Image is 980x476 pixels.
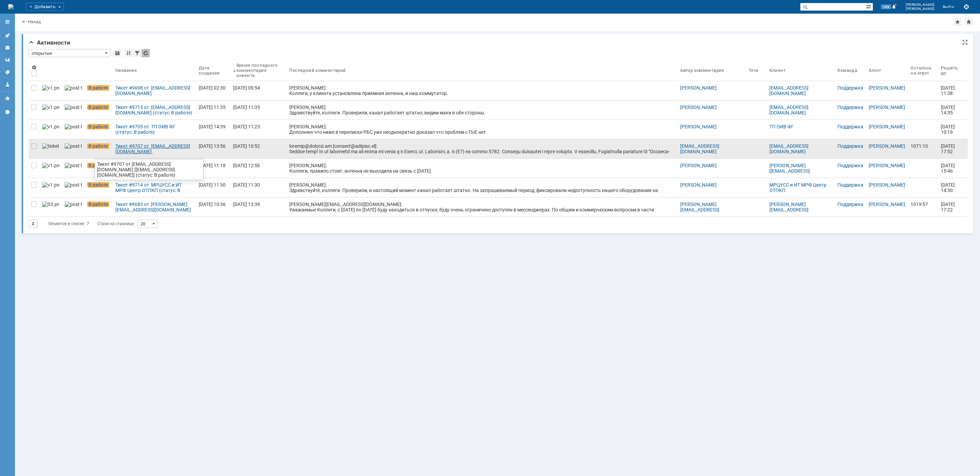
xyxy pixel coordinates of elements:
div: Сохранить вид [113,49,121,57]
a: [DATE] 12:50 [230,159,287,178]
a: post ticket.png [62,100,84,120]
a: [DATE] 13:39 [230,197,287,217]
img: 03.png [42,202,59,207]
div: Время последнего комментария клиента [236,63,279,78]
a: [PERSON_NAME] [869,163,905,168]
span: В работе [87,124,109,129]
a: [DATE] 14:39 [196,120,230,139]
img: ticket_notification.png [42,143,59,149]
div: [DATE] 09:54 [233,85,260,91]
a: [DATE] 14:30 [938,178,962,197]
a: [DATE] 11:23 [230,120,287,139]
div: [DATE] 11:30 [199,182,226,188]
a: [PERSON_NAME]: Здравствуйте, коллеги. Проверили, в настоящий момент канал работает штатно. На зап... [287,178,677,197]
a: ТП ОИВ ФГ [769,124,794,129]
img: post ticket.png [65,85,82,91]
span: [DATE] 17:22 [941,202,956,212]
a: [EMAIL_ADDRESS][DOMAIN_NAME] [[EMAIL_ADDRESS][DOMAIN_NAME]] [769,143,810,165]
a: [PERSON_NAME] [869,143,905,149]
span: [DATE] 14:35 [941,105,956,115]
a: В работе [84,100,113,120]
span: [DATE] 15:46 [941,163,956,174]
img: post ticket.png [65,202,82,207]
div: [PERSON_NAME]: Коллеги, у клиента установлена приемная антенна, и наш коммутатор. [289,85,675,96]
a: [DATE] 10:19 [938,120,962,139]
div: Добавить в избранное [953,18,962,26]
a: v1.png [39,178,62,197]
div: [DATE] 11:23 [233,124,260,129]
div: [PERSON_NAME][EMAIL_ADDRESS][DOMAIN_NAME]: Уважаемые Коллеги, с [DATE] по [DATE] буду находиться ... [289,202,675,234]
a: Поддержка [837,182,863,188]
img: v1.png [42,182,59,188]
div: 1071:10 [911,143,935,149]
a: В работе [84,178,113,197]
div: Тикет #9715 от [EMAIL_ADDRESS][DOMAIN_NAME] (статус: В работе) [115,105,193,115]
a: В работе [84,159,113,178]
div: Тикет #9707 от [EMAIL_ADDRESS][DOMAIN_NAME] [[EMAIL_ADDRESS][DOMAIN_NAME]] (статус: В работе) [115,143,193,154]
a: v1.png [39,159,62,178]
a: [PERSON_NAME] [680,182,717,188]
a: [DATE] 13:56 [196,139,230,158]
a: [PERSON_NAME] [869,105,905,110]
a: Поддержка [837,143,863,149]
th: Клиент [767,60,835,81]
div: Добавить [26,3,64,11]
div: [DATE] 10:36 [199,202,226,207]
div: Тикет #9707 от [EMAIL_ADDRESS][DOMAIN_NAME] [[EMAIL_ADDRESS][DOMAIN_NAME]] (статус: В работе) [97,161,199,178]
a: Шаблоны комментариев [2,54,13,65]
span: В работе [87,143,109,149]
a: [DATE] 11:35 [196,100,230,120]
div: [DATE] 13:56 [199,143,226,149]
a: [PERSON_NAME] [869,182,905,188]
div: Сортировка... [125,49,133,57]
a: Активности [2,30,13,41]
a: [DATE] 14:35 [938,100,962,120]
div: Тикет #9705 от ТП ОИВ ФГ (статус: В работе) [115,124,193,135]
i: Строк на странице: [48,220,135,228]
div: Теги [749,68,758,73]
a: [DATE] 11:30 [230,178,287,197]
div: 1019:57 [911,202,935,207]
a: [PERSON_NAME] [869,124,905,129]
img: post ticket.png [65,163,82,168]
div: Тикет #9698 от [EMAIL_ADDRESS][DOMAIN_NAME] [[EMAIL_ADDRESS][DOMAIN_NAME]] (статус: В работе) [115,85,193,96]
a: Тикет #9713 от [PERSON_NAME] [[EMAIL_ADDRESS][DOMAIN_NAME]] (статус: В работе) [113,159,196,178]
a: [PERSON_NAME][EMAIL_ADDRESS][DOMAIN_NAME]: Уважаемые Коллеги, с [DATE] по [DATE] буду находиться ... [287,197,677,217]
a: post ticket.png [62,139,84,158]
a: [PERSON_NAME] [869,85,905,91]
a: Тикет #9714 от МРЦУСС и ИТ МРФ Центр ОТПКП (статус: В работе) [113,178,196,197]
a: [PERSON_NAME]: Дополняю что ниже в переписке РБС уже неоднократно доказал что проблем с ПоЕ нет. [287,120,677,139]
div: Осталось на ответ [911,65,935,76]
a: [EMAIL_ADDRESS][DOMAIN_NAME] [[EMAIL_ADDRESS][DOMAIN_NAME]] [680,143,721,165]
a: [EMAIL_ADDRESS][DOMAIN_NAME] [[EMAIL_ADDRESS][DOMAIN_NAME]] [769,85,810,107]
div: [DATE] 11:35 [233,105,260,110]
a: Поддержка [837,163,863,168]
span: Настройки [31,65,37,70]
a: МРЦУСС и ИТ МРФ Центр ОТПКП [769,182,828,193]
a: Перейти на домашнюю страницу [8,4,14,10]
div: [DATE] 11:30 [233,182,260,188]
a: Поддержка [837,124,863,129]
a: [PERSON_NAME]: Коллеги, правило стоит, антенна не выходила на связь с [DATE] [287,159,677,178]
th: Название [113,60,196,81]
div: Команда [837,68,857,73]
a: [EMAIL_ADDRESS][DOMAIN_NAME] [769,105,808,115]
button: Сохранить лог [962,3,970,11]
span: [DATE] 10:19 [941,124,956,135]
a: Тикет #8683 от [PERSON_NAME][EMAIL_ADDRESS][DOMAIN_NAME] (статус: В работе) [113,197,196,217]
a: [PERSON_NAME][EMAIL_ADDRESS][DOMAIN_NAME] [680,202,719,218]
a: post ticket.png [62,81,84,100]
span: В работе [87,163,109,168]
a: post ticket.png [62,197,84,217]
div: Тикет #9714 от МРЦУСС и ИТ МРФ Центр ОТПКП (статус: В работе) [115,182,193,193]
div: loremip@dolorsi.am [consect@adipisc.el]: Seddoe temp! In ut laboreetd ma ali enima mi venia q n E... [289,143,675,171]
div: Обновлять список [142,49,150,57]
a: Тикет #9715 от [EMAIL_ADDRESS][DOMAIN_NAME] (статус: В работе) [113,100,196,120]
a: [PERSON_NAME][EMAIL_ADDRESS][DOMAIN_NAME] [769,202,808,218]
th: Автор комментария [677,60,746,81]
a: post ticket.png [62,159,84,178]
a: [PERSON_NAME] [680,163,717,168]
div: Автор комментария [680,68,724,73]
a: loremip@dolorsi.am [consect@adipisc.el]: Seddoe temp! In ut laboreetd ma ali enima mi venia q n E... [287,139,677,158]
div: [DATE] 11:18 [199,163,226,168]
